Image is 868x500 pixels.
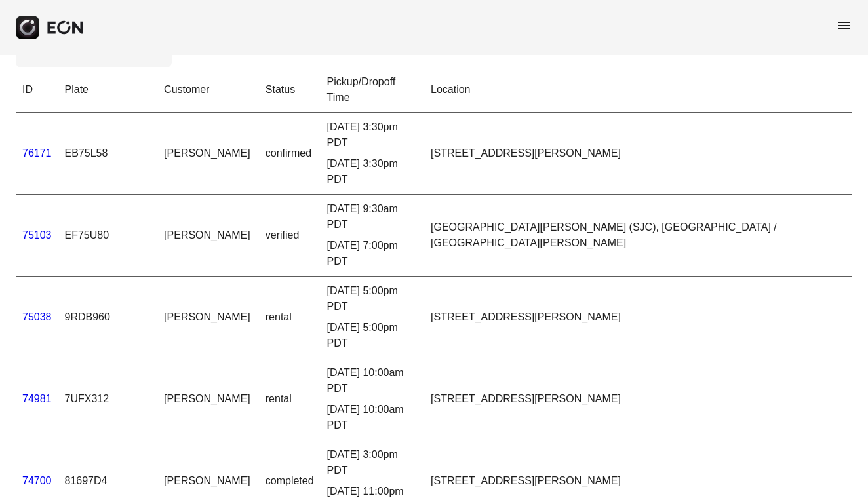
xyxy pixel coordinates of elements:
[58,67,158,113] th: Plate
[157,67,259,113] th: Customer
[22,311,52,322] a: 75038
[58,358,158,440] td: 7UFX312
[259,358,321,440] td: rental
[424,113,852,195] td: [STREET_ADDRESS][PERSON_NAME]
[424,67,852,113] th: Location
[321,67,424,113] th: Pickup/Dropoff Time
[16,67,58,113] th: ID
[259,113,321,195] td: confirmed
[157,113,259,195] td: [PERSON_NAME]
[327,365,418,396] div: [DATE] 10:00am PDT
[157,277,259,358] td: [PERSON_NAME]
[22,393,52,404] a: 74981
[259,67,321,113] th: Status
[424,277,852,358] td: [STREET_ADDRESS][PERSON_NAME]
[157,195,259,277] td: [PERSON_NAME]
[22,475,52,486] a: 74700
[327,119,418,151] div: [DATE] 3:30pm PDT
[327,201,418,233] div: [DATE] 9:30am PDT
[424,358,852,440] td: [STREET_ADDRESS][PERSON_NAME]
[327,320,418,351] div: [DATE] 5:00pm PDT
[327,156,418,187] div: [DATE] 3:30pm PDT
[259,195,321,277] td: verified
[837,18,852,33] span: menu
[327,283,418,315] div: [DATE] 5:00pm PDT
[157,358,259,440] td: [PERSON_NAME]
[259,277,321,358] td: rental
[58,113,158,195] td: EB75L58
[327,238,418,269] div: [DATE] 7:00pm PDT
[327,447,418,478] div: [DATE] 3:00pm PDT
[22,147,52,159] a: 76171
[424,195,852,277] td: [GEOGRAPHIC_DATA][PERSON_NAME] (SJC), [GEOGRAPHIC_DATA] / [GEOGRAPHIC_DATA][PERSON_NAME]
[327,402,418,433] div: [DATE] 10:00am PDT
[22,229,52,240] a: 75103
[58,195,158,277] td: EF75U80
[58,277,158,358] td: 9RDB960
